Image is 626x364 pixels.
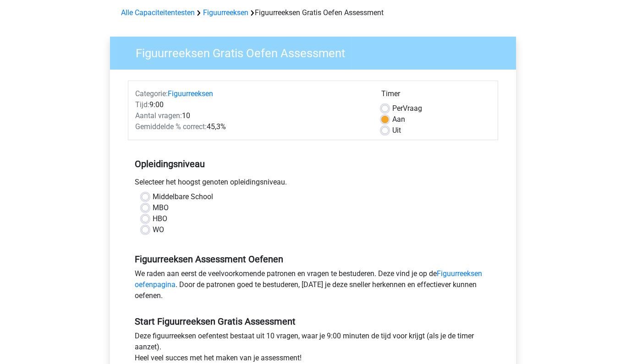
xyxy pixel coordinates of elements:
[153,191,213,202] label: Middelbare School
[128,121,374,132] div: 45,3%
[203,8,248,17] a: Figuurreeksen
[135,111,182,120] span: Aantal vragen:
[153,224,164,235] label: WO
[381,88,491,103] div: Timer
[128,268,498,305] div: We raden aan eerst de veelvoorkomende patronen en vragen te bestuderen. Deze vind je op de . Door...
[392,125,401,136] label: Uit
[128,110,374,121] div: 10
[135,122,207,131] span: Gemiddelde % correct:
[135,254,491,265] h5: Figuurreeksen Assessment Oefenen
[117,7,509,18] div: Figuurreeksen Gratis Oefen Assessment
[125,43,509,60] h3: Figuurreeksen Gratis Oefen Assessment
[135,316,491,327] h5: Start Figuurreeksen Gratis Assessment
[168,89,213,98] a: Figuurreeksen
[153,202,169,213] label: MBO
[392,104,403,113] span: Per
[135,100,149,109] span: Tijd:
[392,103,422,114] label: Vraag
[135,155,491,173] h5: Opleidingsniveau
[121,8,195,17] a: Alle Capaciteitentesten
[135,89,168,98] span: Categorie:
[153,213,167,224] label: HBO
[128,177,498,191] div: Selecteer het hoogst genoten opleidingsniveau.
[392,114,405,125] label: Aan
[128,99,374,110] div: 9:00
